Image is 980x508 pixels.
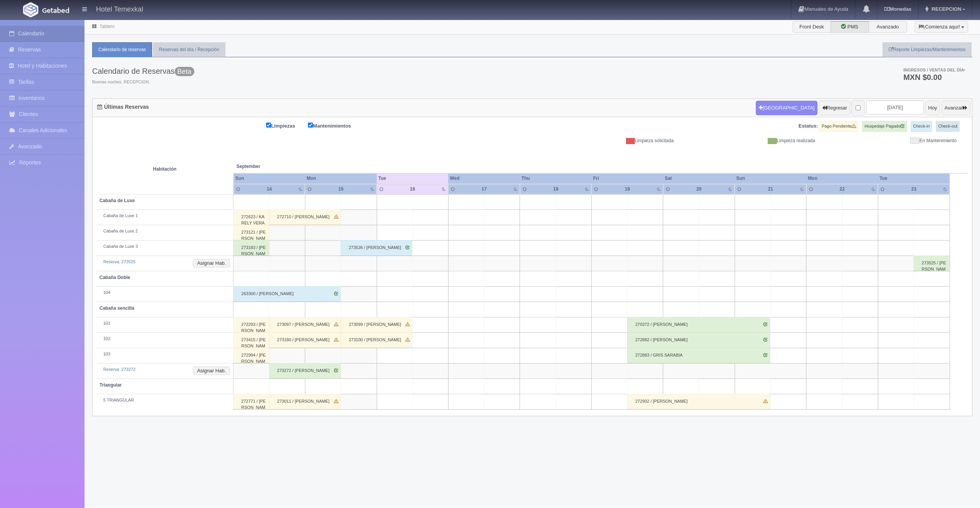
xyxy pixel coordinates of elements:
[233,394,269,409] div: 272771 / [PERSON_NAME]
[99,305,134,311] b: Cabaña sencilla
[266,123,271,128] input: Limpiezas
[538,138,679,144] div: Limpieza solicitada
[103,259,136,264] a: Reserva: 273525
[99,24,114,29] a: Tablero
[42,7,69,13] img: Getabed
[99,198,135,203] b: Cabaña de Luxe
[793,21,831,33] label: Front Desk
[99,244,230,250] div: Cabaña de Luxe 3
[269,317,341,332] div: 273097 / [PERSON_NAME]
[819,101,850,115] button: Regresar
[806,173,878,184] th: Mon
[233,332,269,348] div: 273415 / [PERSON_NAME]
[99,320,230,327] div: 101
[401,186,424,193] div: 16
[869,21,907,33] label: Avanzado
[193,367,230,375] button: Asignar Hab.
[819,121,858,132] label: Pago Pendiente
[884,6,911,12] b: Monedas
[237,163,374,170] span: September
[233,209,269,225] div: 272623 / KARELY VERASTICA
[233,173,305,184] th: Sun
[520,173,591,184] th: Thu
[99,213,230,219] div: Cabaña de Luxe 1
[97,104,149,110] h4: Últimas Reservas
[269,332,341,348] div: 273180 / [PERSON_NAME]
[903,73,965,81] h3: MXN $0.00
[233,240,269,256] div: 273183 / [PERSON_NAME]
[92,67,194,75] h3: Calendario de Reservas
[735,173,806,184] th: Sun
[663,173,735,184] th: Sat
[377,173,448,184] th: Tue
[862,121,907,132] label: Hospedaje Pagado
[911,121,932,132] label: Check-in
[902,186,925,193] div: 23
[99,351,230,357] div: 103
[627,394,770,409] div: 272902 / [PERSON_NAME]
[627,348,770,363] div: 272883 / GRIS SARABIA
[99,397,230,403] div: 5 TRIANGULAR
[193,259,230,267] button: Asignar Hab.
[759,186,782,193] div: 21
[925,101,940,115] button: Hoy
[23,2,38,17] img: Getabed
[269,363,341,379] div: 273272 / [PERSON_NAME]
[627,317,770,332] div: 270372 / [PERSON_NAME]
[914,256,949,271] div: 273525 / [PERSON_NAME]
[99,275,130,280] b: Cabaña Doble
[831,186,854,193] div: 22
[99,382,122,388] b: Triangular
[915,21,968,33] button: ¡Comienza aquí!
[831,21,869,33] label: PMS
[99,228,230,234] div: Cabaña de Luxe 2
[756,101,818,115] button: [GEOGRAPHIC_DATA]
[942,101,970,115] button: Avanzar
[233,348,269,363] div: 272994 / [PERSON_NAME]
[103,367,136,372] a: Reserva: 273272
[92,79,194,85] span: Buenas noches, RECEPCION.
[258,186,281,193] div: 14
[308,121,363,130] label: Mantenimientos
[308,123,313,128] input: Mantenimientos
[153,42,225,57] a: Reservas del día / Recepción
[305,173,377,184] th: Mon
[99,290,230,296] div: 104
[269,209,341,225] div: 272710 / [PERSON_NAME]
[175,67,194,76] span: Beta
[92,42,152,57] a: Calendario de reservas
[616,186,639,193] div: 19
[153,166,176,172] strong: Habitación
[679,138,821,144] div: Limpieza realizada
[545,186,567,193] div: 18
[878,173,950,184] th: Tue
[329,186,352,193] div: 15
[341,317,412,332] div: 273099 / [PERSON_NAME]
[591,173,663,184] th: Fri
[936,121,960,132] label: Check-out
[233,286,341,302] div: 263300 / [PERSON_NAME]
[930,6,961,12] span: RECEPCION
[96,4,143,13] h4: Hotel Temexkal
[627,332,770,348] div: 272882 / [PERSON_NAME]
[473,186,495,193] div: 17
[448,173,520,184] th: Wed
[882,42,972,57] a: Reporte Limpiezas/Mantenimientos
[341,332,412,348] div: 273100 / [PERSON_NAME]
[233,225,269,240] div: 273121 / [PERSON_NAME]
[341,240,412,256] div: 273526 / [PERSON_NAME]
[266,121,307,130] label: Limpiezas
[798,123,818,130] label: Estatus:
[688,186,710,193] div: 20
[269,394,341,409] div: 273011 / [PERSON_NAME]
[821,138,962,144] div: En Mantenimiento
[903,68,965,72] span: Ingresos / Ventas del día
[99,336,230,342] div: 102
[233,317,269,332] div: 272293 / [PERSON_NAME]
